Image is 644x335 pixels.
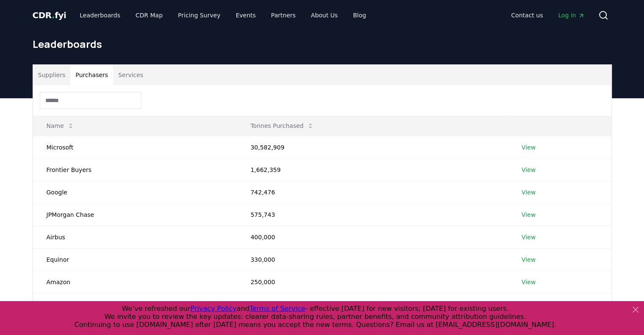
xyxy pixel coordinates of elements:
a: CDR Map [129,8,169,23]
span: Log in [558,11,584,19]
button: Purchasers [70,65,113,85]
td: 575,743 [237,203,508,226]
td: 330,000 [237,248,508,271]
button: Name [40,117,81,134]
a: View [522,255,536,264]
a: View [522,166,536,174]
h1: Leaderboards [33,37,612,51]
td: 250,000 [237,271,508,293]
button: Services [113,65,148,85]
nav: Main [73,8,373,23]
td: Equinor [33,248,237,271]
td: 400,000 [237,226,508,248]
td: JPMorgan Chase [33,203,237,226]
td: NextGen CDR [33,293,237,316]
button: Suppliers [33,65,71,85]
td: 212,000 [237,293,508,316]
a: Pricing Survey [171,8,227,23]
td: Amazon [33,271,237,293]
a: View [522,233,536,241]
a: Blog [346,8,373,23]
a: CDR.fyi [33,9,66,21]
td: 1,662,359 [237,158,508,181]
td: 742,476 [237,181,508,203]
span: . [52,10,55,20]
a: Log in [551,8,591,23]
a: View [522,143,536,152]
a: About Us [304,8,344,23]
a: View [522,188,536,197]
a: View [522,278,536,286]
button: Tonnes Purchased [244,117,321,134]
a: View [522,210,536,219]
td: 30,582,909 [237,136,508,158]
a: Events [229,8,263,23]
nav: Main [504,8,591,23]
td: Google [33,181,237,203]
a: Contact us [504,8,550,23]
td: Frontier Buyers [33,158,237,181]
a: Partners [264,8,302,23]
a: View [522,300,536,309]
td: Airbus [33,226,237,248]
td: Microsoft [33,136,237,158]
a: Leaderboards [73,8,127,23]
span: CDR fyi [33,10,66,20]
